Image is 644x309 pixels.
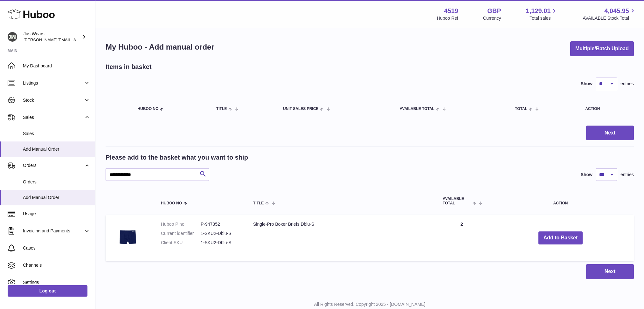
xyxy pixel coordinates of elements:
[436,215,487,261] td: 2
[8,32,17,42] img: josh@just-wears.com
[530,15,558,21] span: Total sales
[23,195,90,201] span: Add Manual Order
[216,107,227,111] span: Title
[201,240,240,246] dd: 1-SKU2-Dblu-S
[23,245,90,251] span: Cases
[583,7,636,21] a: 4,045.95 AVAILABLE Stock Total
[23,179,90,185] span: Orders
[106,63,152,71] h2: Items in basket
[604,7,629,15] span: 4,045.95
[23,162,84,168] span: Orders
[201,230,240,237] dd: 1-SKU2-Dblu-S
[23,279,90,285] span: Settings
[620,81,634,87] span: entries
[23,211,90,217] span: Usage
[23,262,90,268] span: Channels
[161,240,201,246] dt: Client SKU
[581,172,592,178] label: Show
[161,201,182,205] span: Huboo no
[487,190,634,211] th: Action
[444,7,458,15] strong: 4519
[161,230,201,237] dt: Current identifier
[443,197,471,205] span: AVAILABLE Total
[201,221,240,227] dd: P-947352
[24,37,128,42] span: [PERSON_NAME][EMAIL_ADDRESS][DOMAIN_NAME]
[583,15,636,21] span: AVAILABLE Stock Total
[570,41,634,56] button: Multiple/Batch Upload
[24,31,81,43] div: JustWears
[283,107,318,111] span: Unit Sales Price
[23,146,90,152] span: Add Manual Order
[23,63,90,69] span: My Dashboard
[586,264,634,279] button: Next
[112,221,144,253] img: Single-Pro Boxer Briefs Dblu-S
[161,221,201,227] dt: Huboo P no
[23,114,84,120] span: Sales
[23,97,84,103] span: Stock
[23,228,84,234] span: Invoicing and Payments
[253,201,264,205] span: Title
[585,107,627,111] div: Action
[23,80,84,86] span: Listings
[581,81,592,87] label: Show
[106,153,248,162] h2: Please add to the basket what you want to ship
[526,7,551,15] span: 1,129.01
[247,215,436,261] td: Single-Pro Boxer Briefs Dblu-S
[526,7,558,21] a: 1,129.01 Total sales
[106,42,214,52] h1: My Huboo - Add manual order
[23,131,90,137] span: Sales
[8,285,87,297] a: Log out
[400,107,434,111] span: AVAILABLE Total
[487,7,501,15] strong: GBP
[483,15,501,21] div: Currency
[586,126,634,141] button: Next
[137,107,158,111] span: Huboo no
[515,107,527,111] span: Total
[620,172,634,178] span: entries
[437,15,458,21] div: Huboo Ref
[100,301,639,307] p: All Rights Reserved. Copyright 2025 - [DOMAIN_NAME]
[538,231,583,244] button: Add to Basket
